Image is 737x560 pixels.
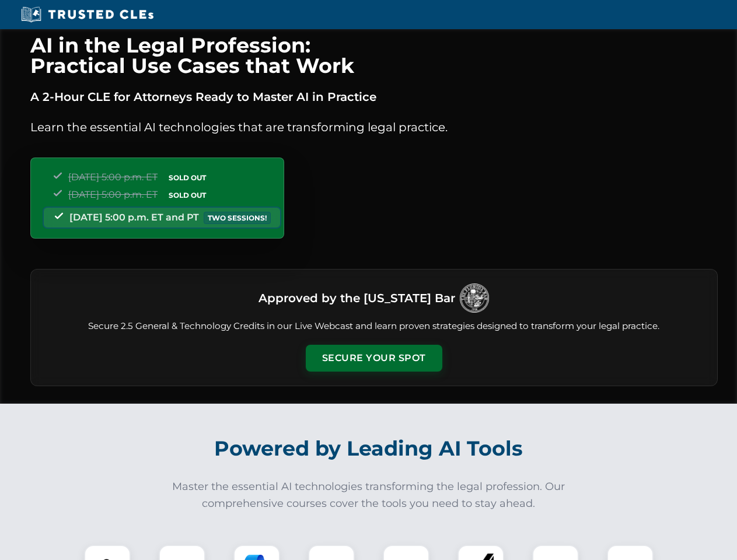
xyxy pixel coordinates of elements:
span: SOLD OUT [165,171,210,184]
img: Trusted CLEs [18,6,157,23]
p: Secure 2.5 General & Technology Credits in our Live Webcast and learn proven strategies designed ... [45,320,703,333]
span: [DATE] 5:00 p.m. ET [68,189,158,200]
p: A 2-Hour CLE for Attorneys Ready to Master AI in Practice [30,87,718,106]
p: Master the essential AI technologies transforming the legal profession. Our comprehensive courses... [165,478,573,512]
h2: Powered by Leading AI Tools [46,428,692,469]
img: Logo [460,283,489,313]
button: Secure Your Spot [306,345,442,372]
p: Learn the essential AI technologies that are transforming legal practice. [30,118,718,136]
h1: AI in the Legal Profession: Practical Use Cases that Work [30,35,718,76]
span: SOLD OUT [165,189,210,201]
h3: Approved by the [US_STATE] Bar [259,288,455,309]
span: [DATE] 5:00 p.m. ET [68,171,158,183]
